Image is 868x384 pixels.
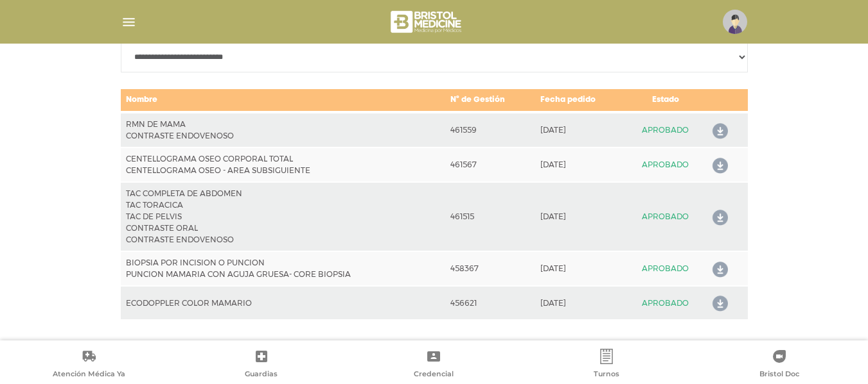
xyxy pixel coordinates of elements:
[723,10,747,34] img: profile-placeholder.svg
[626,286,705,320] td: APROBADO
[3,349,175,381] a: Atención Médica Ya
[445,182,535,251] td: 461515
[626,182,705,251] td: APROBADO
[520,349,693,381] a: Turnos
[389,6,465,37] img: bristol-medicine-blanco.png
[535,286,626,320] td: [DATE]
[693,349,865,381] a: Bristol Doc
[445,88,535,112] td: N° de Gestión
[535,251,626,286] td: [DATE]
[626,251,705,286] td: APROBADO
[535,147,626,182] td: [DATE]
[414,369,454,381] span: Credencial
[535,182,626,251] td: [DATE]
[759,369,799,381] span: Bristol Doc
[121,112,446,147] td: RMN DE MAMA CONTRASTE ENDOVENOSO
[535,112,626,147] td: [DATE]
[121,88,446,112] td: Nombre
[626,88,705,112] td: Estado
[245,369,278,381] span: Guardias
[626,147,705,182] td: APROBADO
[445,147,535,182] td: 461567
[535,88,626,112] td: Fecha pedido
[121,147,446,182] td: CENTELLOGRAMA OSEO CORPORAL TOTAL CENTELLOGRAMA OSEO - AREA SUBSIGUIENTE
[445,286,535,320] td: 456621
[445,251,535,286] td: 458367
[121,14,137,30] img: Cober_menu-lines-white.svg
[121,251,446,286] td: BIOPSIA POR INCISION O PUNCION PUNCION MAMARIA CON AGUJA GRUESA- CORE BIOPSIA
[348,349,520,381] a: Credencial
[445,112,535,147] td: 461559
[175,349,348,381] a: Guardias
[121,182,446,251] td: TAC COMPLETA DE ABDOMEN TAC TORACICA TAC DE PELVIS CONTRASTE ORAL CONTRASTE ENDOVENOSO
[594,369,619,381] span: Turnos
[53,369,125,381] span: Atención Médica Ya
[121,286,446,320] td: ECODOPPLER COLOR MAMARIO
[626,112,705,147] td: APROBADO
